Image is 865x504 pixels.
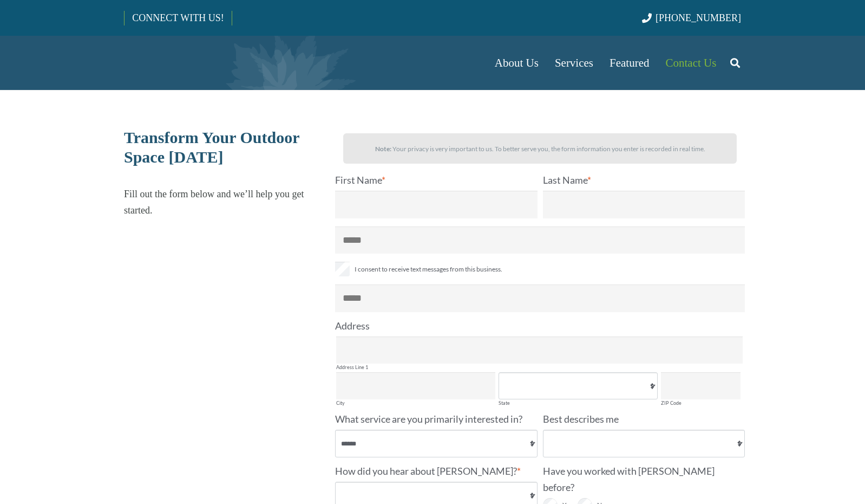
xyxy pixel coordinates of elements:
[543,191,745,218] input: Last Name*
[724,49,746,76] a: Search
[335,430,538,457] select: What service are you primarily interested in?
[661,400,741,405] label: ZIP Code
[547,36,601,90] a: Services
[656,12,741,23] span: [PHONE_NUMBER]
[543,413,619,425] span: Best describes me
[601,36,657,90] a: Featured
[555,56,593,69] span: Services
[355,263,502,276] span: I consent to receive text messages from this business.
[543,430,745,457] select: Best describes me
[658,36,725,90] a: Contact Us
[335,413,522,425] span: What service are you primarily interested in?
[642,12,741,23] a: [PHONE_NUMBER]
[124,186,326,218] p: Fill out the form below and we’ll help you get started.
[375,145,391,153] strong: Note:
[335,320,370,332] span: Address
[495,56,539,69] span: About Us
[336,365,743,370] label: Address Line 1
[543,465,715,493] span: Have you worked with [PERSON_NAME] before?
[487,36,547,90] a: About Us
[124,5,231,31] a: CONNECT WITH US!
[124,128,299,166] span: Transform Your Outdoor Space [DATE]
[499,400,658,405] label: State
[610,56,649,69] span: Featured
[335,174,382,186] span: First Name
[336,400,495,405] label: City
[335,262,350,276] input: I consent to receive text messages from this business.
[666,56,717,69] span: Contact Us
[124,41,304,85] a: Borst-Logo
[353,141,727,157] p: Your privacy is very important to us. To better serve you, the form information you enter is reco...
[335,465,517,477] span: How did you hear about [PERSON_NAME]?
[335,191,538,218] input: First Name*
[543,174,587,186] span: Last Name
